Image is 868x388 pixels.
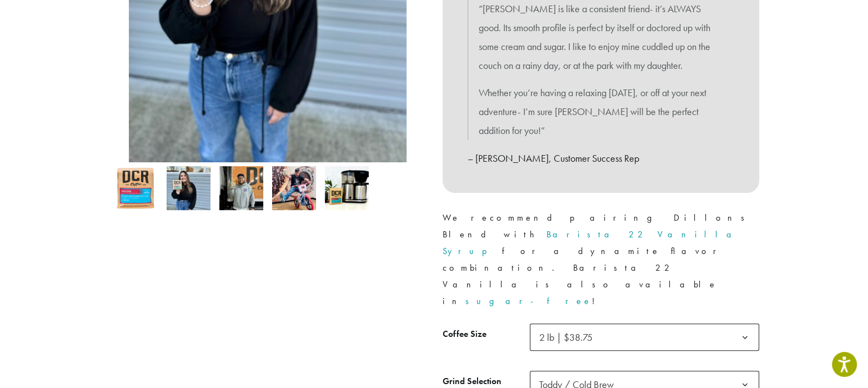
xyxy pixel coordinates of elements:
[272,166,316,210] img: David Morris picks Dillons for 2021
[479,83,723,140] p: Whether you’re having a relaxing [DATE], or off at your next adventure- I’m sure [PERSON_NAME] wi...
[539,331,593,344] span: 2 lb | $38.75
[325,166,369,210] img: Dillons - Image 5
[443,228,740,257] a: Barista 22 Vanilla Syrup
[535,326,604,348] span: 2 lb | $38.75
[443,326,530,342] label: Coffee Size
[468,149,734,168] p: – [PERSON_NAME], Customer Success Rep
[167,166,210,210] img: Dillons - Image 2
[530,324,759,351] span: 2 lb | $38.75
[465,295,592,307] a: sugar-free
[219,166,263,210] img: Dillons - Image 3
[443,210,759,310] p: We recommend pairing Dillons Blend with for a dynamite flavor combination. Barista 22 Vanilla is ...
[114,166,158,210] img: Dillons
